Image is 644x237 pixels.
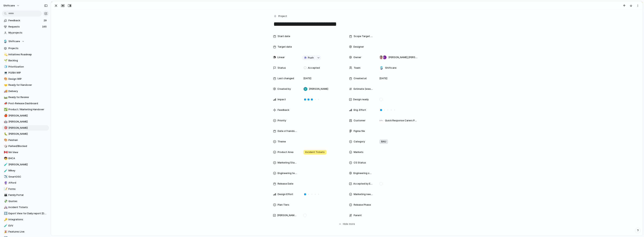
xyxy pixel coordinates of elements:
div: 🚑Incident Tickets [2,204,49,210]
span: Feedback [278,108,289,112]
span: Scope Target Date [354,34,373,38]
button: 🧪 [3,224,7,228]
div: ⬇️Export View for Daily report [DATE] [2,211,49,216]
span: [PERSON_NAME] [8,126,48,130]
span: Shiftcare [8,39,20,43]
button: 🔮 [3,181,7,185]
span: Parent [354,213,362,217]
span: Requests [8,25,41,29]
div: 🎨 [4,138,7,142]
button: 🍎 [3,114,7,118]
span: Prioritization [8,65,48,69]
div: 👪Family Portal [2,192,49,198]
div: 🤖 [4,120,7,124]
div: 🧪 [4,223,7,228]
button: 🤖 [3,120,7,124]
div: 🛤️Ready for Review [2,94,49,100]
button: 🧪 [3,163,7,166]
span: Initiatives Roadmap [8,53,48,56]
span: Design ready [353,98,369,101]
div: 💸 [4,199,7,203]
div: 🍎[PERSON_NAME] [2,113,49,118]
span: Target date [278,45,292,49]
span: Export View for Daily report [DATE] [8,212,48,215]
span: EHCA [8,156,48,160]
div: 🧒EHCA [2,156,49,161]
button: 💸 [3,199,7,203]
span: Incident Tickets [305,150,325,154]
button: Shiftcare [2,39,49,44]
div: 🎯[PERSON_NAME] [2,125,49,131]
span: Projects [8,46,48,50]
div: 🚑 [4,205,7,210]
span: Integrations [8,218,48,221]
div: 🇨🇦 [4,150,7,154]
span: Product / Marketing Handover [8,108,48,111]
span: [DATE] [379,77,387,80]
button: 📝 [3,187,7,191]
a: 🧪Mikey [2,168,49,173]
button: 🎨 [3,138,7,142]
a: My projects [2,30,49,36]
div: 🐛 [4,132,7,136]
span: Peishan [8,138,48,142]
span: BAU [381,140,386,144]
span: Ready for Review [8,95,48,99]
span: Date of handover [278,129,297,133]
div: 🧪 [4,162,7,167]
span: CS Status [354,161,366,165]
a: 🐛[PERSON_NAME] [2,131,49,137]
span: Family Portal [8,193,48,197]
a: 🌱Backlog [2,58,49,63]
div: 🤝 [4,83,7,87]
span: Release Phase [354,203,371,207]
span: PO/BA WIP [8,71,48,75]
span: Feedback [8,19,43,22]
span: Owner [353,55,361,59]
a: 🇨🇦NA View [2,150,49,155]
button: 🔑 [3,218,7,221]
button: 💫 [3,53,7,56]
span: [PERSON_NAME] [8,132,48,136]
div: 🔮 [4,181,7,185]
button: shiftcare [2,3,21,9]
span: Engineering team [278,171,297,175]
span: Last changed [278,77,294,80]
span: Backlog [8,59,48,62]
a: 🚚Delivery [2,88,49,94]
a: 🤝Ready for Handover [2,82,49,88]
div: 🔑 [4,217,7,222]
span: SmartOSC [8,175,48,179]
span: Linear [277,55,285,59]
a: 🧪[PERSON_NAME] [2,162,49,167]
span: 29 [44,19,47,22]
div: 🎲Parked/Blocked [2,143,49,149]
button: 🧒 [3,156,7,160]
div: ✅Product / Marketing Handover [2,107,49,112]
button: Project [273,14,288,19]
span: Created by [277,87,291,91]
span: Eng. Effort [354,108,366,112]
button: 🌱 [3,59,7,62]
a: 🔑Integrations [2,217,49,222]
div: 💻PO/BA WIP [2,70,49,76]
div: 📣 [4,101,7,106]
span: Parked/Blocked [8,144,48,148]
a: Projects [2,46,49,51]
span: Afford [8,181,48,185]
span: Team [354,66,360,70]
span: Designer [353,45,364,49]
button: 🎲 [3,144,7,148]
div: 🎨Design WIP [2,76,49,82]
div: ✅ [4,107,7,112]
a: ✈️SmartOSC [2,174,49,180]
a: 🧊Prioritization [2,64,49,70]
a: 🔮Afford [2,180,49,186]
div: 💫 [4,52,7,57]
span: Design Effort [278,192,293,196]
